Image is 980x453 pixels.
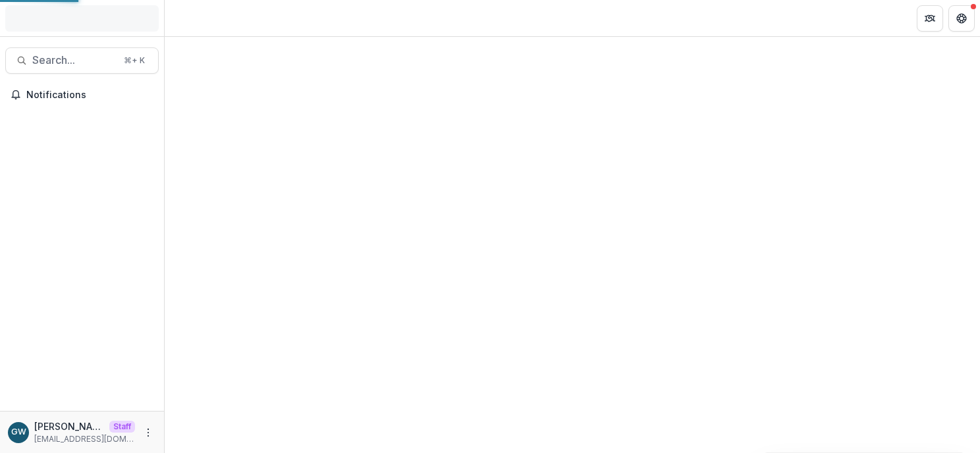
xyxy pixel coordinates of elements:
[26,90,153,101] span: Notifications
[34,419,104,433] p: [PERSON_NAME]
[32,54,116,67] span: Search...
[5,84,159,105] button: Notifications
[948,5,975,32] button: Get Help
[917,5,943,32] button: Partners
[121,53,148,68] div: ⌘ + K
[109,421,135,433] p: Staff
[170,9,226,28] nav: breadcrumb
[34,433,135,445] p: [EMAIL_ADDRESS][DOMAIN_NAME]
[11,428,26,437] div: Grace Willig
[140,425,156,440] button: More
[5,47,159,74] button: Search...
